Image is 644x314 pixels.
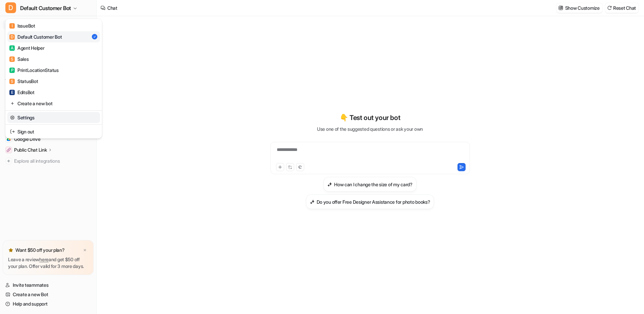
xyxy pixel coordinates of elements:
[9,78,38,85] div: StatusBot
[9,34,15,40] span: D
[10,114,15,121] img: reset
[10,100,15,107] img: reset
[9,68,15,73] span: P
[9,79,15,84] span: S
[9,90,15,95] span: E
[9,67,59,74] div: PrintLocationStatus
[20,3,71,13] span: Default Customer Bot
[9,23,15,29] span: I
[5,2,16,13] span: D
[9,22,35,29] div: IssueBot
[9,45,15,51] span: A
[9,33,62,40] div: Default Customer Bot
[5,19,102,139] div: DDefault Customer Bot
[9,44,45,51] div: Agent Helper
[9,55,29,63] div: Sales
[7,112,100,123] a: Settings
[9,56,15,62] span: S
[10,128,15,135] img: reset
[9,89,35,96] div: EditsBot
[7,126,100,137] a: Sign out
[7,98,100,109] a: Create a new bot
